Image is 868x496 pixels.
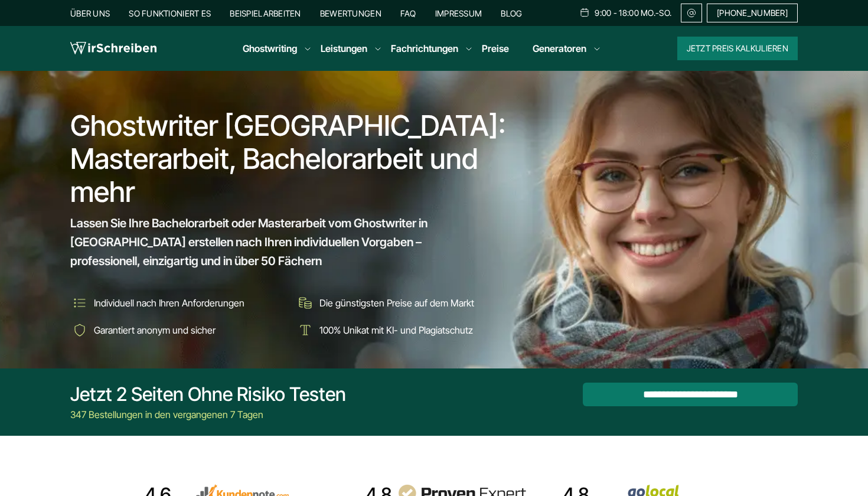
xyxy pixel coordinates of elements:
[400,8,416,18] a: FAQ
[321,41,367,56] a: Leistungen
[296,321,513,340] li: 100% Unikat mit KI- und Plagiatschutz
[320,8,381,18] a: Bewertungen
[70,293,89,312] img: Individuell nach Ihren Anforderungen
[533,41,586,56] a: Generatoren
[70,383,346,406] div: Jetzt 2 Seiten ohne Risiko testen
[579,8,590,17] img: Schedule
[296,293,315,312] img: Die günstigsten Preise auf dem Markt
[677,37,798,60] button: Jetzt Preis kalkulieren
[70,293,288,312] li: Individuell nach Ihren Anforderungen
[707,4,798,22] a: [PHONE_NUMBER]
[70,109,514,208] h1: Ghostwriter [GEOGRAPHIC_DATA]: Masterarbeit, Bachelorarbeit und mehr
[70,407,346,422] div: 347 Bestellungen in den vergangenen 7 Tagen
[230,8,301,18] a: Beispielarbeiten
[296,293,513,312] li: Die günstigsten Preise auf dem Markt
[296,321,315,340] img: 100% Unikat mit KI- und Plagiatschutz
[435,8,482,18] a: Impressum
[482,43,509,54] a: Preise
[686,8,697,18] img: Email
[391,41,458,56] a: Fachrichtungen
[595,8,671,18] span: 9:00 - 18:00 Mo.-So.
[129,8,211,18] a: So funktioniert es
[70,8,110,18] a: Über uns
[70,214,492,270] span: Lassen Sie Ihre Bachelorarbeit oder Masterarbeit vom Ghostwriter in [GEOGRAPHIC_DATA] erstellen n...
[243,41,297,56] a: Ghostwriting
[70,321,89,340] img: Garantiert anonym und sicher
[717,8,788,18] span: [PHONE_NUMBER]
[70,321,288,340] li: Garantiert anonym und sicher
[501,8,522,18] a: Blog
[70,40,156,57] img: logo wirschreiben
